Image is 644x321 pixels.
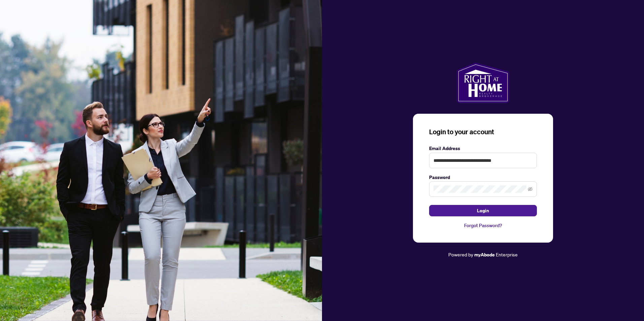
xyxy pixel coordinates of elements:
[496,251,518,257] span: Enterprise
[429,145,537,152] label: Email Address
[457,63,509,103] img: ma-logo
[429,222,537,229] a: Forgot Password?
[429,205,537,216] button: Login
[429,127,537,137] h3: Login to your account
[477,205,489,216] span: Login
[448,251,473,257] span: Powered by
[429,174,537,181] label: Password
[528,187,533,191] span: eye-invisible
[474,251,495,258] a: myAbode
